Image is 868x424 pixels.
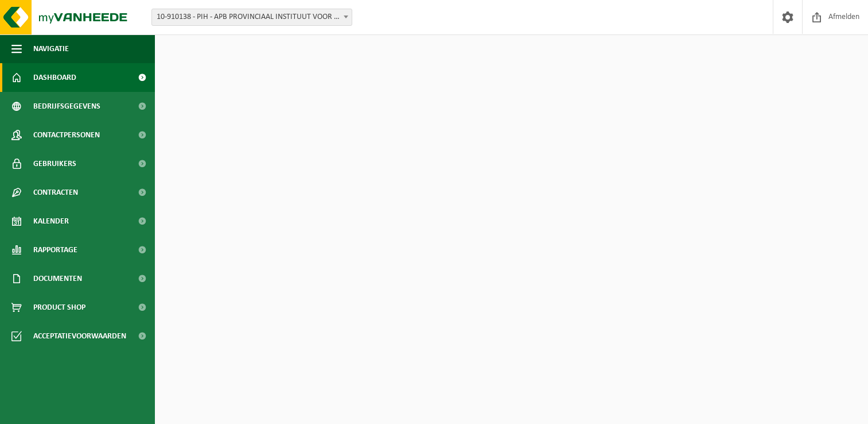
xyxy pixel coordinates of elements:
span: Rapportage [33,236,77,264]
span: Contactpersonen [33,121,100,149]
span: Kalender [33,207,69,236]
span: Acceptatievoorwaarden [33,322,126,350]
span: Contracten [33,178,78,207]
span: Product Shop [33,293,85,322]
span: 10-910138 - PIH - APB PROVINCIAAL INSTITUUT VOOR HYGIENE - ANTWERPEN [152,9,352,25]
span: Bedrijfsgegevens [33,92,100,121]
span: Documenten [33,264,82,293]
span: 10-910138 - PIH - APB PROVINCIAAL INSTITUUT VOOR HYGIENE - ANTWERPEN [151,9,352,26]
span: Gebruikers [33,149,76,178]
span: Dashboard [33,63,76,92]
span: Navigatie [33,34,69,63]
